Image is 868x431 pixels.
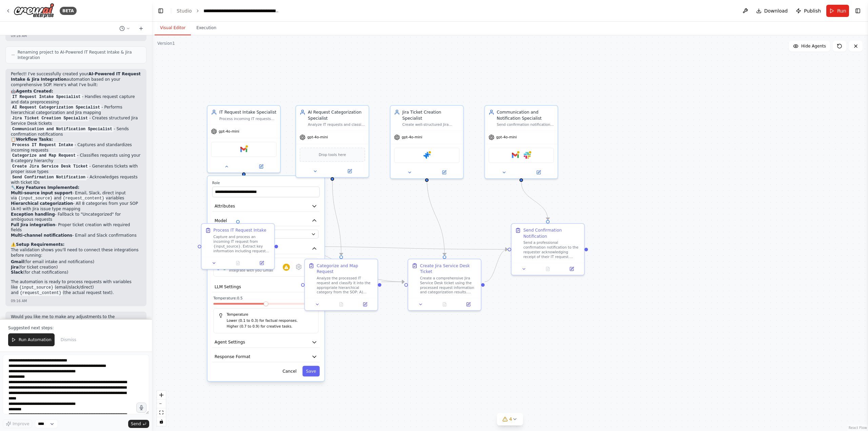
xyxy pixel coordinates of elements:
[215,339,245,345] span: Agent Settings
[227,324,314,330] p: Higher (0.7 to 0.9) for creative tasks.
[212,337,320,348] button: Agent Settings
[8,333,55,346] button: Run Automation
[11,201,141,212] li: - All 8 categories from your SOP (A-H) with Jira issue type mapping
[11,126,141,137] li: - Sends confirmation notifications
[11,201,73,206] strong: Hierarchical categorization
[215,354,250,359] span: Response Format
[11,153,77,159] code: Categorize and Map Request
[136,403,146,413] button: Click to speak your automation idea
[215,284,241,290] span: LLM Settings
[11,270,23,275] strong: Slack
[304,259,378,311] div: Categorize and Map RequestAnalyze the processed IT request and classify it into the appropriate h...
[11,115,89,121] code: Jira Ticket Creation Specialist
[535,266,560,273] button: No output available
[11,265,141,270] li: (for ticket creation)
[252,259,272,267] button: Open in side panel
[215,203,235,209] span: Attributes
[157,408,166,417] button: fit view
[485,105,558,179] div: Communication and Notification SpecialistSend confirmation notifications to requesters with Jira ...
[804,7,821,14] span: Publish
[11,33,141,38] div: 09:16 AM
[278,243,508,252] g: Edge from a803486d-be43-422a-bd28-21a3dea57a69 to b31e041b-4fa3-43e3-a632-2957f1618131
[11,174,87,180] code: Send Confirmation Notification
[8,325,144,331] p: Suggested next steps:
[402,135,422,140] span: gpt-4o-mini
[424,176,448,255] g: Edge from b7d3015c-c9d9-480d-b442-c24c33b775a3 to 668a4543-6bf5-40a7-a190-550d90ebf411
[201,223,275,270] div: Process IT Request IntakeCapture and process an incoming IT request from {input_source}. Extract ...
[295,105,369,178] div: AI Request Categorization SpecialistAnalyze IT requests and classify them into the correct hierar...
[219,129,239,134] span: gpt-4o-mini
[333,168,366,175] button: Open in side panel
[11,248,141,258] p: The validation shows you'll need to connect these integrations before running:
[509,416,512,423] span: 4
[11,270,141,275] li: (for chat notifications)
[157,391,166,399] button: zoom in
[244,163,278,170] button: Open in side panel
[789,41,830,52] button: Hide Agents
[402,109,460,121] div: Jira Ticket Creation Specialist
[522,169,555,176] button: Open in side panel
[793,5,824,17] button: Publish
[57,333,80,346] button: Dismiss
[11,153,141,164] li: - Classifies requests using your 8-category hierarchy
[240,146,248,153] img: Gmail
[390,105,464,179] div: Jira Ticket Creation SpecialistCreate well-structured Jira Service Desk tickets based on categori...
[156,6,165,16] button: Hide left sidebar
[497,122,554,127] div: Send confirmation notifications to requesters with Jira ticket IDs and relevant details. Handle c...
[212,201,320,212] button: Attributes
[18,50,141,60] span: Renaming project to AI-Powered IT Request Intake & Jira Integration
[11,185,141,191] h2: 🔧
[355,301,375,308] button: Open in side panel
[191,21,222,35] button: Execution
[853,6,863,16] button: Show right sidebar
[458,301,478,308] button: Open in side panel
[157,41,175,46] div: Version 1
[801,43,826,49] span: Hide Agents
[128,420,149,428] button: Send
[308,109,365,121] div: AI Request Categorization Specialist
[11,175,141,185] li: - Acknowledges requests with ticket IDs
[11,137,141,142] h2: 📋
[518,182,551,220] g: Edge from 01fc5fe0-7cf0-4d2a-b87f-c346c334e10c to b31e041b-4fa3-43e3-a632-2957f1618131
[11,94,82,100] code: IT Request Intake Specialist
[11,212,141,222] li: - Fallback to "Uncategorized" for ambiguous requests
[11,142,75,148] code: Process IT Request Intake
[157,391,166,426] div: React Flow controls
[11,298,141,303] div: 09:16 AM
[279,366,300,376] button: Cancel
[329,301,354,308] button: No output available
[428,169,461,176] button: Open in side panel
[61,195,105,201] code: {request_content}
[11,233,72,238] strong: Multi-channel notifications
[14,3,54,18] img: Logo
[136,24,146,33] button: Start a new chat
[229,268,273,273] div: Integrate with you Gmail
[293,261,304,272] button: Configure tool
[11,163,89,170] code: Create Jira Service Desk Ticket
[177,7,280,14] nav: breadcrumb
[11,126,114,132] code: Communication and Notification Specialist
[213,227,266,233] div: Process IT Request Intake
[11,105,141,116] li: - Performs hierarchical categorization and Jira mapping
[523,227,580,239] div: Send Confirmation Notification
[11,279,141,296] p: The automation is ready to process requests with variables like (email/slack/direct) and (the act...
[11,164,141,175] li: - Generates tickets with proper issue types
[16,185,79,190] strong: Key Features Implemented:
[423,152,430,159] img: Jira
[157,399,166,408] button: zoom out
[215,218,227,223] span: Model
[60,7,77,15] div: BETA
[212,243,320,254] button: Tools
[381,279,405,285] g: Edge from 6375c8ce-cc70-4144-8759-711e1a467455 to 668a4543-6bf5-40a7-a190-550d90ebf411
[11,94,141,105] li: - Handles request capture and data preprocessing
[432,301,457,308] button: No output available
[402,122,460,127] div: Create well-structured Jira Service Desk tickets based on categorized IT requests. Populate all r...
[561,266,582,273] button: Open in side panel
[524,152,531,159] img: Slack
[219,109,277,115] div: IT Request Intake Specialist
[408,259,481,311] div: Create Jira Service Desk TicketCreate a comprehensive Jira Service Desk ticket using the processe...
[213,234,271,253] div: Capture and process an incoming IT request from {input_source}. Extract key information including...
[11,314,141,330] p: Would you like me to make any adjustments to the categorization logic, add additional agents, or ...
[131,421,141,427] span: Send
[497,109,554,121] div: Communication and Notification Specialist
